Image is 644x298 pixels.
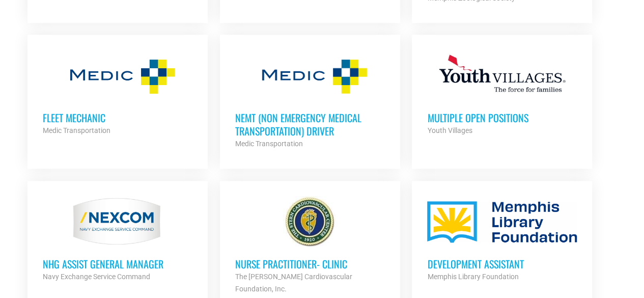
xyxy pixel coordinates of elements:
[27,181,208,298] a: NHG ASSIST GENERAL MANAGER Navy Exchange Service Command
[43,126,110,134] strong: Medic Transportation
[235,140,303,148] strong: Medic Transportation
[27,35,208,152] a: Fleet Mechanic Medic Transportation
[220,35,400,165] a: NEMT (Non Emergency Medical Transportation) Driver Medic Transportation
[427,126,472,134] strong: Youth Villages
[43,257,192,270] h3: NHG ASSIST GENERAL MANAGER
[412,35,592,152] a: Multiple Open Positions Youth Villages
[427,111,577,124] h3: Multiple Open Positions
[427,257,577,270] h3: Development Assistant
[235,111,385,138] h3: NEMT (Non Emergency Medical Transportation) Driver
[427,273,518,281] strong: Memphis Library Foundation
[412,181,592,298] a: Development Assistant Memphis Library Foundation
[235,273,352,293] strong: The [PERSON_NAME] Cardiovascular Foundation, Inc.
[235,257,385,270] h3: Nurse Practitioner- Clinic
[43,111,192,124] h3: Fleet Mechanic
[43,273,150,281] strong: Navy Exchange Service Command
